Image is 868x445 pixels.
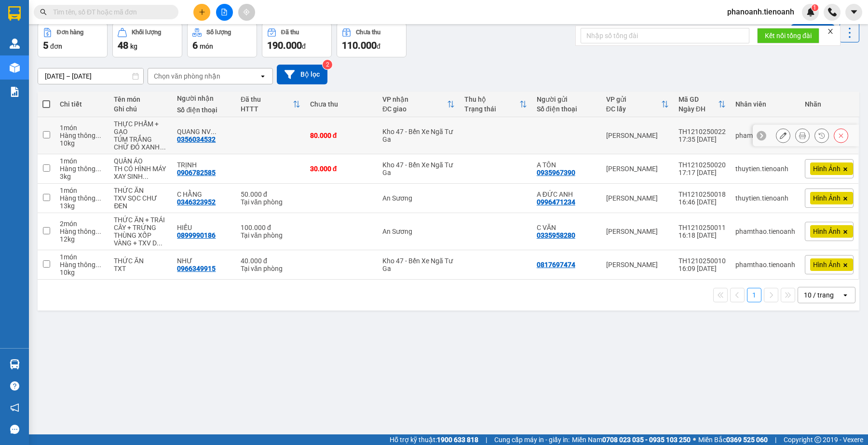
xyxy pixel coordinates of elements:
[259,72,267,80] svg: open
[177,224,231,231] div: HIẾU
[693,438,696,442] span: ⚪️
[10,403,19,412] span: notification
[537,198,575,206] div: 0996471234
[813,260,841,269] span: Hình Ảnh
[382,105,447,113] div: ĐC giao
[114,135,167,151] div: TÚM TRẮNG CHỮ ĐỎ XANH + TXT
[460,92,532,117] th: Toggle SortBy
[177,231,216,239] div: 0899990186
[814,436,821,443] span: copyright
[464,95,519,103] div: Thu hộ
[678,128,726,135] div: TH1210250022
[606,194,669,202] div: [PERSON_NAME]
[813,4,816,11] span: 1
[805,100,854,108] div: Nhãn
[43,40,48,51] span: 5
[735,194,795,202] div: thuytien.tienoanh
[262,23,332,57] button: Đã thu190.000đ
[177,161,231,169] div: TRỊNH
[192,40,198,51] span: 6
[114,165,167,180] div: TH CÓ HÌNH MÁY XAY SINH TỐ
[60,139,104,147] div: 10 kg
[177,190,231,198] div: C HẰNG
[95,261,101,269] span: ...
[216,4,233,21] button: file-add
[38,68,143,84] input: Select a date range.
[114,265,167,272] div: TXT
[112,23,182,57] button: Khối lượng48kg
[776,128,790,143] div: Sửa đơn hàng
[114,157,167,165] div: QUẦN ÁO
[310,132,373,139] div: 80.000 đ
[60,194,104,202] div: Hàng thông thường
[602,436,691,444] strong: 0708 023 035 - 0935 103 250
[199,9,205,15] span: plus
[606,95,661,103] div: VP gửi
[38,23,108,57] button: Đơn hàng5đơn
[382,95,447,103] div: VP nhận
[53,7,167,17] input: Tìm tên, số ĐT hoặc mã đơn
[118,40,128,51] span: 48
[193,4,210,21] button: plus
[606,132,669,139] div: [PERSON_NAME]
[241,198,300,206] div: Tại văn phòng
[698,434,768,445] span: Miền Bắc
[494,434,570,445] span: Cung cấp máy in - giấy in:
[337,23,407,57] button: Chưa thu110.000đ
[678,198,726,206] div: 16:46 [DATE]
[342,40,377,51] span: 110.000
[177,106,231,114] div: Số điện thoại
[827,28,834,35] span: close
[841,291,849,299] svg: open
[390,434,478,445] span: Hỗ trợ kỹ thuật:
[95,194,101,202] span: ...
[537,169,575,176] div: 0935967390
[382,194,455,202] div: An Sương
[382,228,455,235] div: An Sương
[310,100,373,108] div: Chưa thu
[95,228,101,235] span: ...
[310,165,373,173] div: 30.000 đ
[581,28,749,43] input: Nhập số tổng đài
[356,29,380,36] div: Chưa thu
[678,95,718,103] div: Mã GD
[678,190,726,198] div: TH1210250018
[606,165,669,173] div: [PERSON_NAME]
[678,224,726,231] div: TH1210250011
[437,436,478,444] strong: 1900 633 818
[241,190,300,198] div: 50.000 đ
[60,220,104,228] div: 2 món
[812,4,818,11] sup: 1
[735,165,795,173] div: thuytien.tienoanh
[60,187,104,194] div: 1 món
[236,92,305,117] th: Toggle SortBy
[323,60,332,69] sup: 2
[241,105,293,113] div: HTTT
[60,132,104,139] div: Hàng thông thường
[114,187,167,194] div: THỨC ĂN
[537,231,575,239] div: 0335958280
[678,105,718,113] div: Ngày ĐH
[95,165,101,173] span: ...
[60,165,104,173] div: Hàng thông thường
[601,92,674,117] th: Toggle SortBy
[143,173,149,180] span: ...
[486,434,487,445] span: |
[60,124,104,132] div: 1 món
[804,290,834,300] div: 10 / trang
[537,105,597,113] div: Số điện thoại
[177,94,231,102] div: Người nhận
[206,29,231,36] div: Số lượng
[572,434,691,445] span: Miền Nam
[735,132,795,139] div: phamthao.tienoanh
[211,128,217,135] span: ...
[154,71,220,81] div: Chọn văn phòng nhận
[747,288,761,302] button: 1
[10,425,19,434] span: message
[60,228,104,235] div: Hàng thông thường
[57,29,83,36] div: Đơn hàng
[757,28,819,43] button: Kết nối tổng đài
[674,92,731,117] th: Toggle SortBy
[267,40,302,51] span: 190.000
[828,8,837,16] img: phone-icon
